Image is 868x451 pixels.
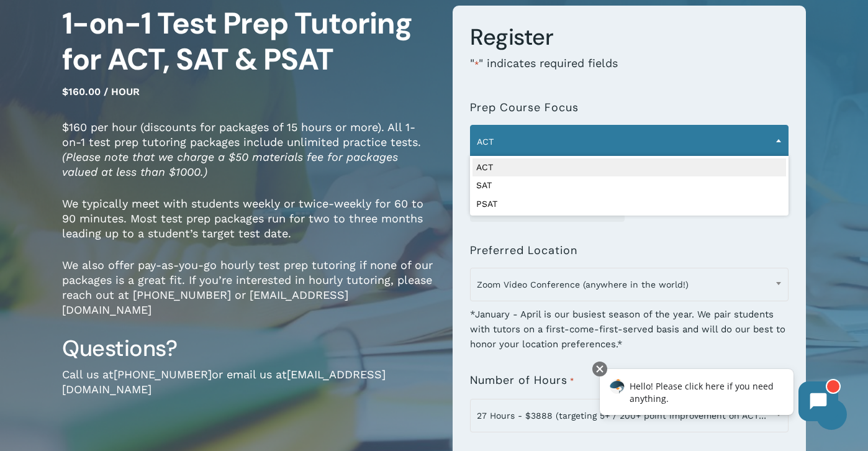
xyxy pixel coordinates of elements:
p: $160 per hour (discounts for packages of 15 hours or more). All 1-on-1 test prep tutoring package... [62,120,434,196]
label: Prep Course Focus [470,101,579,114]
p: We typically meet with students weekly or twice-weekly for 60 to 90 minutes. Most test prep packa... [62,196,434,258]
em: (Please note that we charge a $50 materials fee for packages valued at less than $1000.) [62,150,398,178]
span: 27 Hours - $3888 (targeting 5+ / 200+ point improvement on ACT / SAT; reg. $4320) [471,403,787,429]
span: Zoom Video Conference (anywhere in the world!) [470,268,788,301]
span: Zoom Video Conference (anywhere in the world!) [471,271,787,298]
span: 27 Hours - $3888 (targeting 5+ / 200+ point improvement on ACT / SAT; reg. $4320) [470,399,788,432]
h3: Register [470,23,788,52]
p: " " indicates required fields [470,56,788,89]
li: ACT [472,158,785,177]
span: ACT [470,125,788,158]
div: *January - April is our busiest season of the year. We pair students with tutors on a first-come-... [470,299,788,352]
iframe: Chatbot [587,359,851,434]
h1: 1-on-1 Test Prep Tutoring for ACT, SAT & PSAT [62,6,434,78]
span: ACT [471,129,787,155]
li: SAT [472,176,785,195]
label: Number of Hours [470,374,574,388]
p: We also offer pay-as-you-go hourly test prep tutoring if none of our packages is a great fit. If ... [62,258,434,334]
h3: Questions? [62,334,434,363]
p: Call us at or email us at [62,367,434,414]
span: $160.00 / hour [62,86,140,98]
li: PSAT [472,195,785,214]
label: Preferred Location [470,244,577,257]
a: [PHONE_NUMBER] [114,368,212,381]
